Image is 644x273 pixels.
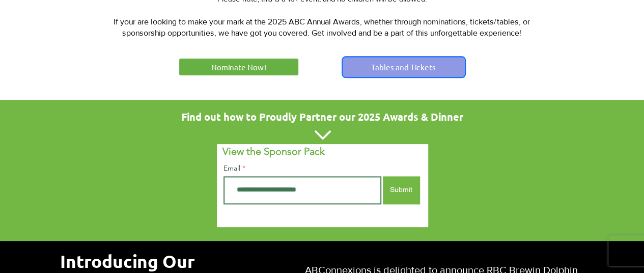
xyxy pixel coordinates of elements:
[181,110,463,123] span: Find out how to Proudly Partner our 2025 Awards & Dinner
[371,62,436,72] span: Tables and Tickets
[390,185,412,195] span: Submit
[211,62,266,72] span: Nominate Now!
[223,165,381,172] label: Email
[178,57,300,77] a: Nominate Now!
[222,145,325,157] span: View the Sponsor Pack
[343,57,465,77] a: Tables and Tickets
[114,17,530,37] span: If your are looking to make your mark at the 2025 ABC Annual Awards, whether through nominations,...
[383,176,420,204] button: Submit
